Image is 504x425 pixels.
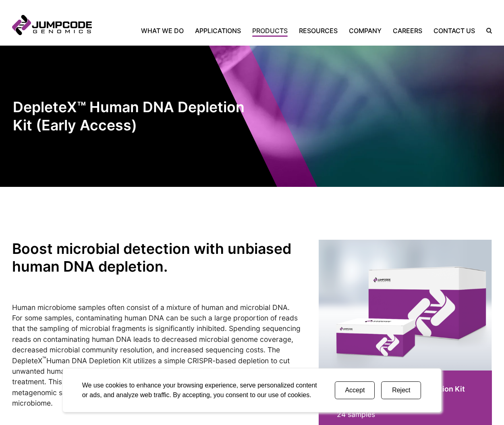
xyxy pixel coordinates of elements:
[82,382,317,398] span: We use cookies to enhance your browsing experience, serve personalized content or ads, and analyz...
[42,356,46,362] sup: ™
[189,26,247,36] a: Applications
[335,381,375,399] button: Accept
[381,381,421,399] button: Reject
[13,98,265,134] h1: DepleteX™ Human DNA Depletion Kit (Early Access)
[481,28,492,33] label: Search the site.
[247,26,293,36] a: Products
[428,26,481,36] a: Contact Us
[337,409,474,420] p: 24 samples
[293,26,343,36] a: Resources
[12,240,301,276] h2: Boost microbial detection with unbiased human DNA depletion.
[12,302,301,408] p: Human microbiome samples often consist of a mixture of human and microbial DNA. For some samples,...
[343,26,387,36] a: Company
[387,26,428,36] a: Careers
[141,26,189,36] a: What We Do
[92,26,481,36] nav: Primary Navigation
